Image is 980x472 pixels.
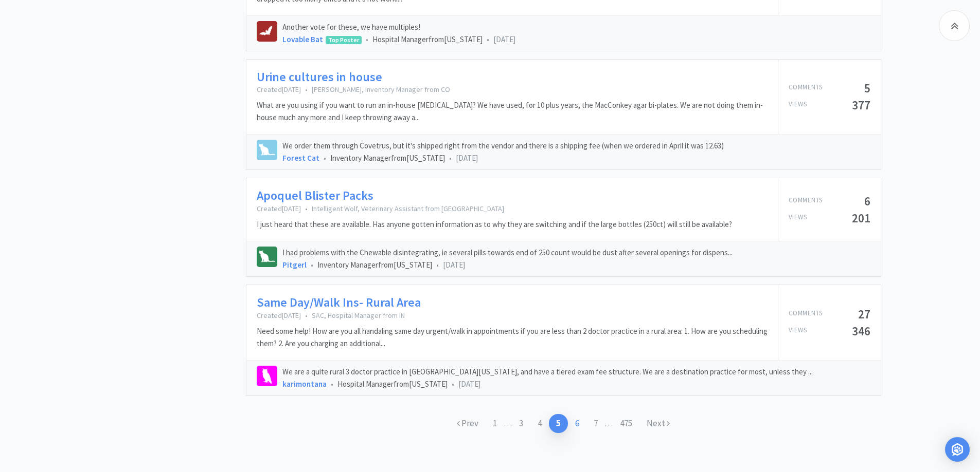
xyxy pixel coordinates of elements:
[282,378,870,390] div: Hospital Manager from [US_STATE]
[789,82,823,94] p: Comments
[789,195,823,207] p: Comments
[257,99,768,124] p: What are you using if you want to run an in-house [MEDICAL_DATA]? We have used, for 10 plus years...
[331,379,333,389] span: •
[530,414,549,433] a: 4
[456,153,478,163] span: [DATE]
[257,204,732,213] p: Created [DATE] Intelligent Wolf, Veterinary Assistant from [GEOGRAPHIC_DATA]
[282,379,327,389] a: karimontana
[257,325,768,350] p: Need some help! How are you all handaling same day urgent/walk in appointments if you are less th...
[458,379,480,389] span: [DATE]
[605,419,639,428] span: . . .
[493,34,515,44] span: [DATE]
[613,414,639,433] a: 475
[639,414,677,433] a: Next
[852,212,870,224] h5: 201
[852,99,870,111] h5: 377
[257,218,732,231] p: I just heard that these are available. Has anyone gotten information as to why they are switching...
[487,34,489,44] span: •
[852,325,870,337] h5: 346
[257,85,768,94] p: Created [DATE] [PERSON_NAME], Inventory Manager from CO
[257,70,382,85] a: Urine cultures in house
[864,195,870,207] h5: 6
[282,153,319,163] a: Forest Cat
[586,414,605,433] a: 7
[366,34,368,44] span: •
[452,379,454,389] span: •
[282,260,307,270] a: Pitgerl
[450,414,486,433] a: Prev
[549,414,568,433] a: 5
[282,34,323,44] a: Lovable Bat
[305,204,308,213] span: •
[305,85,308,94] span: •
[486,414,504,433] a: 1
[789,308,823,320] p: Comments
[789,325,807,337] p: Views
[864,82,870,94] h5: 5
[326,36,361,44] span: Top Poster
[789,99,807,111] p: Views
[257,188,373,203] a: Apoquel Blister Packs
[443,260,465,270] span: [DATE]
[324,153,326,163] span: •
[305,311,308,320] span: •
[858,308,870,320] h5: 27
[486,419,512,428] span: . . .
[282,259,870,271] div: Inventory Manager from [US_STATE]
[282,152,870,164] div: Inventory Manager from [US_STATE]
[282,247,870,259] p: I had problems with the Chewable disintegrating, ie several pills towards end of 250 count would ...
[257,311,768,320] p: Created [DATE] SAC, Hospital Manager from IN
[512,414,530,433] a: 3
[282,33,870,46] div: Hospital Manager from [US_STATE]
[945,437,970,462] div: Open Intercom Messenger
[436,260,439,270] span: •
[282,21,870,33] p: Another vote for these, we have multiples!
[257,295,421,310] a: Same Day/Walk Ins- Rural Area
[568,414,586,433] a: 6
[311,260,313,270] span: •
[282,366,870,378] p: We are a quite rural 3 doctor practice in [GEOGRAPHIC_DATA][US_STATE], and have a tiered exam fee...
[789,212,807,224] p: Views
[282,140,870,152] p: We order them through Covetrus, but it's shipped right from the vendor and there is a shipping fe...
[449,153,452,163] span: •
